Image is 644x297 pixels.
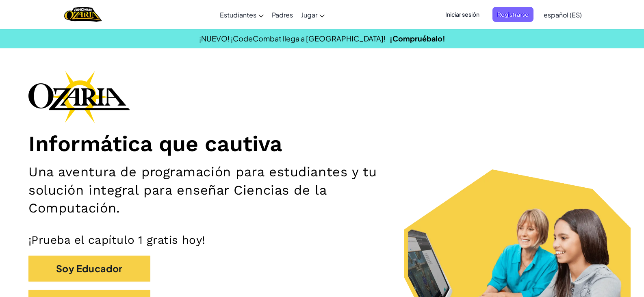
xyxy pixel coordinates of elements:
button: Iniciar sesión [440,7,484,22]
img: Home [64,6,102,23]
button: Soy Educador [28,256,150,282]
span: Estudiantes [220,11,256,19]
h2: Una aventura de programación para estudiantes y tu solución integral para enseñar Ciencias de la ... [28,163,422,217]
a: Ozaria by CodeCombat logo [64,6,102,23]
a: ¡Compruébalo! [390,34,445,43]
a: Jugar [297,4,329,26]
img: Ozaria branding logo [28,71,130,123]
h1: Informática que cautiva [28,131,616,157]
p: ¡Prueba el capítulo 1 gratis hoy! [28,233,616,247]
span: Jugar [301,11,317,19]
a: español (ES) [540,4,586,26]
a: Estudiantes [216,4,268,26]
span: español (ES) [544,11,582,19]
span: ¡NUEVO! ¡CodeCombat llega a [GEOGRAPHIC_DATA]! [199,34,386,43]
a: Padres [268,4,297,26]
button: Registrarse [492,7,533,22]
